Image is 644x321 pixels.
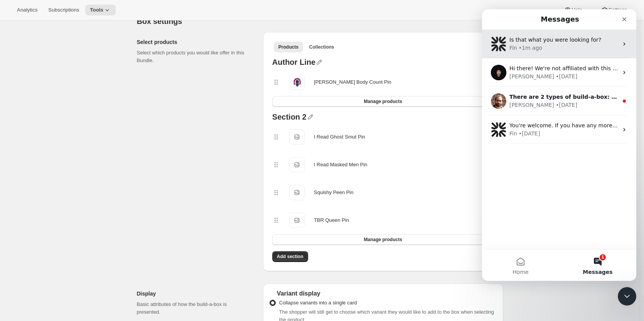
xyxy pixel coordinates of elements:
span: Hi there! We're not affiliated with this developer or anything, but I found a youtube video that ... [27,56,519,62]
div: I Read Masked Men Pin [314,161,368,169]
iframe: Intercom live chat [482,9,636,281]
div: Author Line [272,58,315,68]
button: Tools [85,5,116,15]
div: Fin [27,120,35,128]
span: Tools [90,7,103,13]
img: Profile image for Brian [9,84,24,100]
button: Settings [596,5,632,15]
div: • [DATE] [37,120,58,128]
span: Add section [277,253,303,260]
p: Basic attributes of how the build-a-box is presented. [137,301,251,316]
img: Jolie Vines Body Count Pin [289,76,305,89]
span: Settings [609,7,627,13]
div: [PERSON_NAME] Body Count Pin [314,78,391,86]
span: Help [572,7,582,13]
span: Products [278,44,298,50]
button: Help [559,5,594,15]
div: [PERSON_NAME] [27,92,72,100]
span: Subscriptions [48,7,79,13]
span: Manage products [364,237,402,243]
button: Analytics [12,5,42,15]
div: I Read Ghost Smut Pin [314,133,365,141]
span: Messages [101,260,130,265]
p: Select which products you would like offer in this Bundle. [137,49,251,64]
h2: Display [137,290,251,297]
div: Variant display [269,290,497,297]
iframe: Intercom live chat [618,287,636,306]
button: Add section [272,251,308,262]
div: TBR Queen Pin [314,216,349,224]
div: • [DATE] [74,92,95,100]
button: Subscriptions [44,5,84,15]
button: Messages [77,241,154,272]
div: Squishy Peen Pin [314,189,354,196]
span: Collapse variants into a single card [279,300,357,306]
div: Section 2 [272,113,307,123]
button: Manage products [272,234,494,245]
button: Manage products [272,96,494,107]
span: You're welcome. If you have any more questions or need further assistance with your setup, feel f... [27,113,367,119]
div: [PERSON_NAME] [27,63,72,71]
span: Manage products [364,98,402,105]
span: Analytics [17,7,37,13]
span: Collections [309,44,334,50]
h2: Select products [137,38,251,46]
img: Profile image for Fin [9,113,24,128]
span: Home [30,260,46,265]
h2: Box settings [137,17,503,26]
div: • [DATE] [74,63,95,71]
